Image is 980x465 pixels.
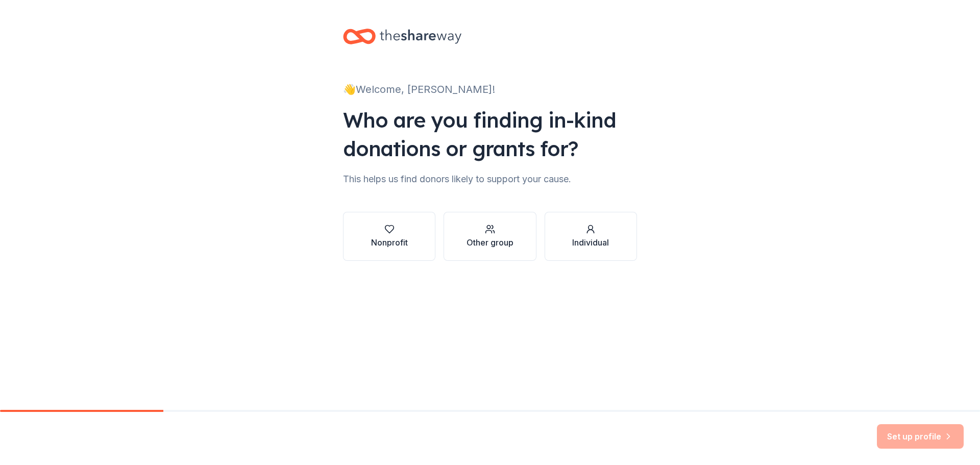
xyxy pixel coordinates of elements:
div: Individual [572,236,609,249]
div: Other group [467,236,513,249]
div: Nonprofit [371,236,408,249]
button: Individual [545,212,637,261]
div: 👋 Welcome, [PERSON_NAME]! [343,81,637,97]
div: This helps us find donors likely to support your cause. [343,171,637,187]
button: Other group [444,212,536,261]
button: Nonprofit [343,212,435,261]
div: Who are you finding in-kind donations or grants for? [343,106,637,163]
